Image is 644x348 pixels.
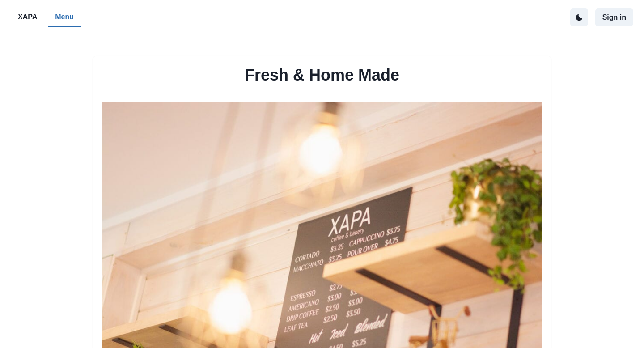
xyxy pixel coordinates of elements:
[55,12,74,22] p: Menu
[570,8,588,26] button: active dark theme mode
[18,12,37,22] p: XAPA
[595,8,633,26] button: Sign in
[102,65,542,85] h2: Fresh & Home Made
